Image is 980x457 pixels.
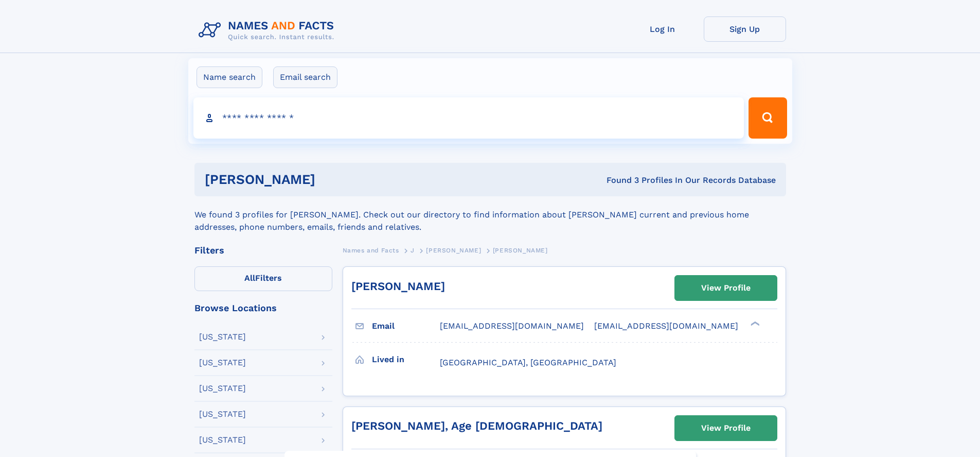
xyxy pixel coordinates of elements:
div: [US_STATE] [199,333,246,341]
span: [GEOGRAPHIC_DATA], [GEOGRAPHIC_DATA] [440,358,616,367]
label: Email search [273,66,337,88]
h1: [PERSON_NAME] [205,173,461,186]
img: Logo Names and Facts [194,16,343,44]
div: ❯ [748,320,760,327]
div: Filters [194,246,332,255]
div: We found 3 profiles for [PERSON_NAME]. Check out our directory to find information about [PERSON_... [194,196,786,233]
label: Name search [197,66,262,88]
a: Names and Facts [343,244,399,257]
a: [PERSON_NAME], Age [DEMOGRAPHIC_DATA] [351,419,602,432]
div: View Profile [701,276,751,300]
span: [EMAIL_ADDRESS][DOMAIN_NAME] [594,321,738,331]
div: Found 3 Profiles In Our Records Database [461,175,776,186]
input: search input [193,97,744,139]
div: [US_STATE] [199,436,246,444]
div: [US_STATE] [199,384,246,393]
label: Filters [194,266,332,291]
a: [PERSON_NAME] [426,244,481,257]
span: [PERSON_NAME] [426,247,481,254]
h3: Email [372,317,440,335]
a: Sign Up [704,16,786,42]
a: Log In [621,16,704,42]
a: J [411,244,415,257]
div: View Profile [701,416,751,440]
a: View Profile [675,276,777,300]
a: View Profile [675,416,777,441]
div: Browse Locations [194,303,332,313]
span: [EMAIL_ADDRESS][DOMAIN_NAME] [440,321,584,331]
span: J [411,247,415,254]
h3: Lived in [372,351,440,368]
span: [PERSON_NAME] [493,247,548,254]
div: [US_STATE] [199,359,246,367]
a: [PERSON_NAME] [351,280,445,293]
div: [US_STATE] [199,410,246,418]
button: Search Button [749,97,787,139]
span: All [244,273,255,283]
